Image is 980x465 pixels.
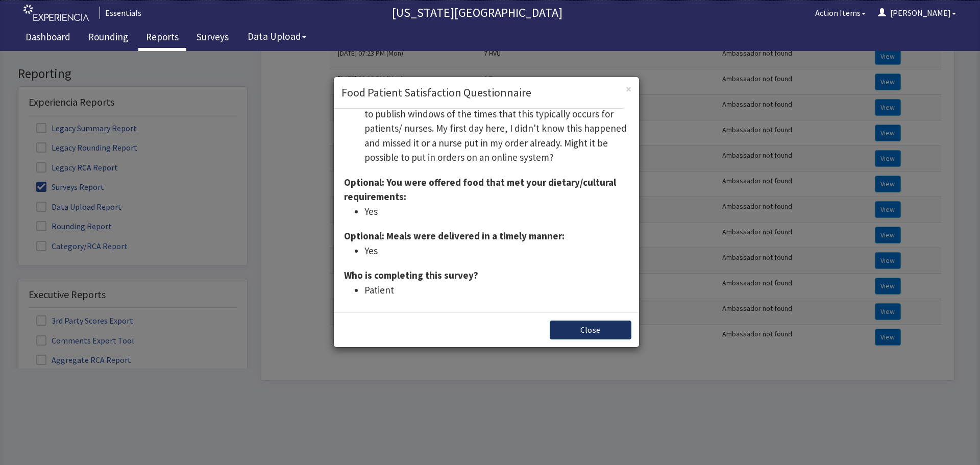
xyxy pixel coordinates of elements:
li: Patient [364,232,629,247]
button: Close [550,270,631,288]
a: Reports [138,26,186,51]
li: Yes [364,153,629,168]
strong: Who is completing this survey? [344,218,478,230]
p: [US_STATE][GEOGRAPHIC_DATA] [145,5,809,21]
a: Surveys [189,26,236,51]
div: Essentials [100,7,141,19]
h3: Food Patient Satisfaction Questionnaire [341,34,626,50]
a: Dashboard [18,26,78,51]
a: Rounding [81,26,136,51]
button: Data Upload [241,27,312,46]
img: experiencia_logo.png [23,5,89,21]
li: I like the new method of ordering instead of calling in (having a person come around and take ord... [364,27,629,114]
button: Close [626,33,631,43]
button: Action Items [809,3,872,23]
strong: Optional: You were offered food that met your dietary/cultural requirements: [344,125,616,152]
span: × [626,31,631,45]
button: [PERSON_NAME] [872,3,962,23]
li: Yes [364,192,629,207]
strong: Optional: Meals were delivered in a timely manner: [344,179,565,191]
